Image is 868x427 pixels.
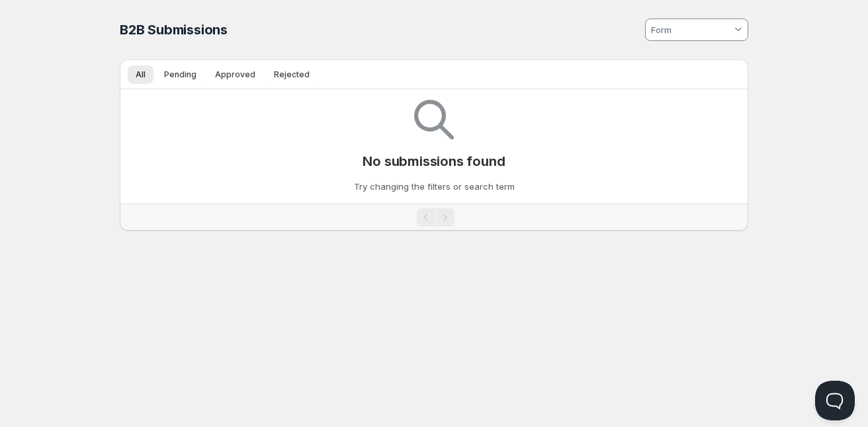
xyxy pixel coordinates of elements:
nav: Pagination [120,204,748,231]
p: Try changing the filters or search term [354,180,515,193]
span: Pending [164,69,196,80]
span: B2B Submissions [120,22,228,38]
span: Approved [215,69,255,80]
input: Form [649,19,732,40]
span: All [136,69,146,80]
iframe: Help Scout Beacon - Open [815,381,855,420]
span: Rejected [274,69,310,80]
img: Empty search results [414,100,454,139]
p: No submissions found [363,153,505,169]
